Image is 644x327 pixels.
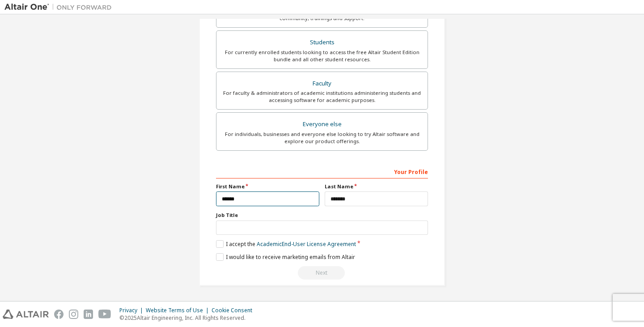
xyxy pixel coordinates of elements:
label: First Name [216,183,319,190]
img: instagram.svg [69,310,78,319]
div: Faculty [222,77,422,90]
label: Job Title [216,212,428,219]
label: Last Name [325,183,428,190]
div: Privacy [119,307,146,314]
a: Academic End-User License Agreement [257,240,356,248]
img: altair_logo.svg [3,310,49,319]
img: Altair One [4,3,116,12]
div: For individuals, businesses and everyone else looking to try Altair software and explore our prod... [222,131,422,145]
div: Students [222,36,422,49]
img: linkedin.svg [84,310,93,319]
label: I accept the [216,240,356,248]
p: © 2025 Altair Engineering, Inc. All Rights Reserved. [119,314,258,322]
img: facebook.svg [54,310,64,319]
div: For currently enrolled students looking to access the free Altair Student Edition bundle and all ... [222,49,422,63]
div: Everyone else [222,118,422,131]
div: Website Terms of Use [146,307,212,314]
img: youtube.svg [98,310,111,319]
div: Read and acccept EULA to continue [216,266,428,280]
div: For faculty & administrators of academic institutions administering students and accessing softwa... [222,89,422,104]
div: Your Profile [216,164,428,178]
label: I would like to receive marketing emails from Altair [216,253,355,261]
div: Cookie Consent [212,307,258,314]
